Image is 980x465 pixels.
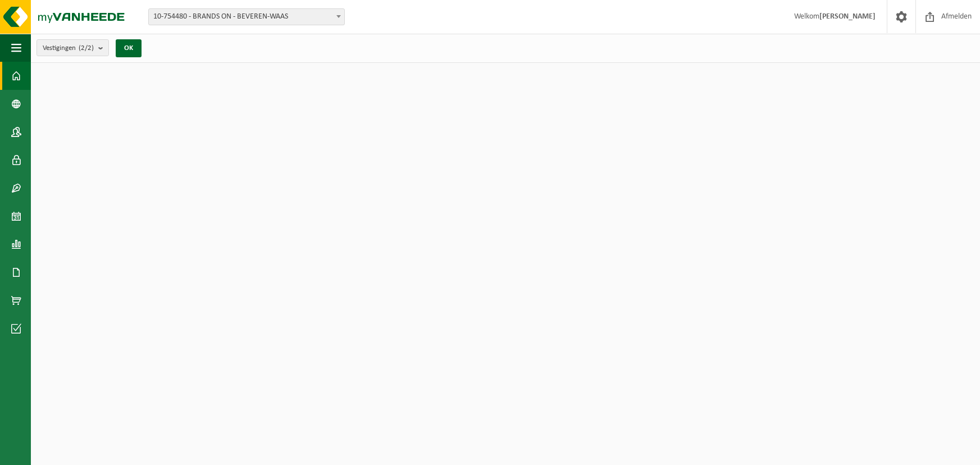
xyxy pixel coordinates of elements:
strong: [PERSON_NAME] [819,12,876,21]
count: (2/2) [79,44,94,52]
span: 10-754480 - BRANDS ON - BEVEREN-WAAS [149,9,344,25]
button: Vestigingen(2/2) [37,39,109,56]
span: Vestigingen [43,40,94,57]
span: 10-754480 - BRANDS ON - BEVEREN-WAAS [148,8,345,25]
button: OK [116,39,142,57]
